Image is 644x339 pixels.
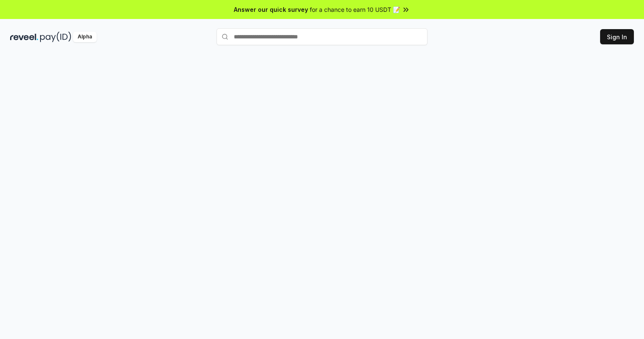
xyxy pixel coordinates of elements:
img: reveel_dark [10,32,38,42]
div: Alpha [73,32,97,42]
button: Sign In [600,29,634,44]
span: Answer our quick survey [234,5,308,14]
span: for a chance to earn 10 USDT 📝 [310,5,400,14]
img: pay_id [40,32,71,42]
